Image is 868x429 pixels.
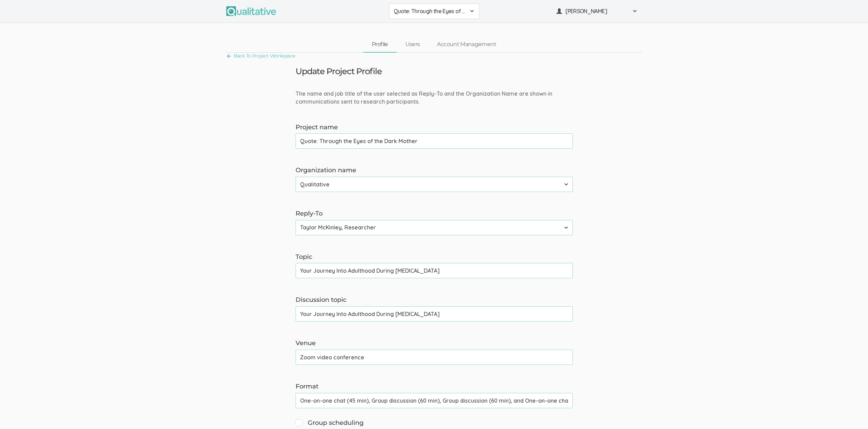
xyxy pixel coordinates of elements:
img: Qualitative [226,6,276,16]
label: Reply-To [296,209,573,218]
span: Quote: Through the Eyes of the Dark Mother [394,7,466,15]
button: [PERSON_NAME] [552,3,642,19]
a: Back To Project Workspace [226,51,295,61]
button: Quote: Through the Eyes of the Dark Mother [389,3,479,19]
a: Profile [363,37,397,52]
h3: Update Project Profile [296,67,382,76]
iframe: Chat Widget [833,396,868,429]
label: Organization name [296,166,573,175]
label: Format [296,382,573,391]
div: The name and job title of the user selected as Reply-To and the Organization Name are shown in co... [290,90,578,106]
span: Group scheduling [296,419,363,428]
label: Venue [296,339,573,348]
span: [PERSON_NAME] [565,7,628,15]
a: Account Management [428,37,505,52]
label: Discussion topic [296,296,573,305]
label: Topic [296,253,573,262]
a: Users [397,37,429,52]
label: Project name [296,123,573,132]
